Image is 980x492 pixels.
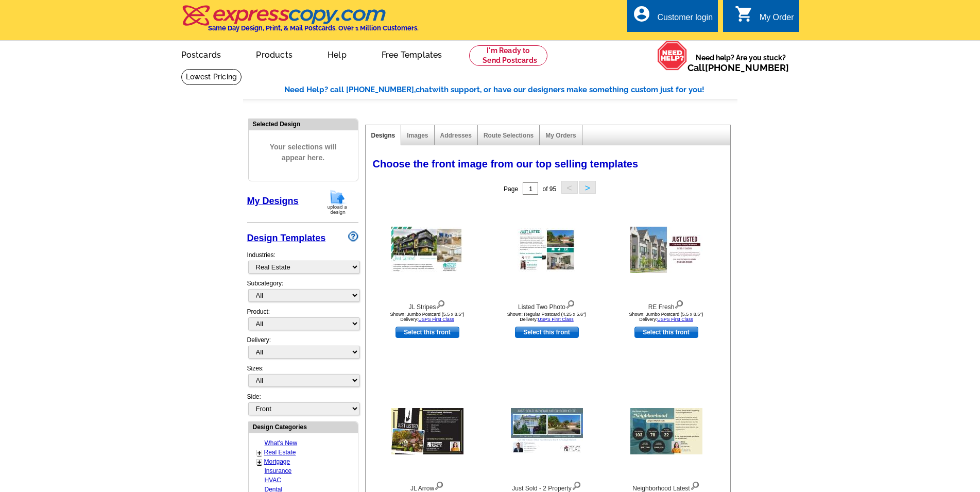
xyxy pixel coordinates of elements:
a: Designs [371,132,396,139]
i: account_circle [632,5,651,23]
img: JL Arrow [391,408,463,454]
a: Postcards [165,42,238,66]
div: Sizes: [247,364,358,392]
span: Choose the front image from our top selling templates [373,158,639,169]
div: Selected Design [249,119,358,129]
div: Side: [247,392,358,416]
a: + [257,449,262,457]
img: view design details [572,479,581,490]
a: [PHONE_NUMBER] [705,62,789,73]
div: Product: [247,307,358,335]
div: RE Fresh [610,298,723,312]
div: Delivery: [247,335,358,364]
a: USPS First Class [657,317,693,322]
span: of 95 [542,185,556,193]
button: < [561,181,578,194]
img: Listed Two Photo [518,228,576,272]
div: JL Stripes [371,298,484,312]
div: Listed Two Photo [490,298,604,312]
a: account_circle Customer login [632,11,713,24]
a: use this design [396,327,459,338]
span: chat [416,85,432,94]
img: JL Stripes [391,227,463,273]
a: Addresses [440,132,472,139]
img: view design details [434,479,444,490]
a: Route Selections [484,132,534,139]
a: Images [407,132,428,139]
button: > [579,181,596,194]
a: Real Estate [264,449,296,456]
div: Need Help? call [PHONE_NUMBER], with support, or have our designers make something custom just fo... [284,84,737,96]
a: Help [311,42,363,66]
a: shopping_cart My Order [735,11,794,24]
div: Shown: Regular Postcard (4.25 x 5.6") Delivery: [490,312,604,322]
img: design-wizard-help-icon.png [348,231,358,242]
div: Shown: Jumbo Postcard (5.5 x 8.5") Delivery: [610,312,723,322]
a: Insurance [265,467,292,474]
a: Same Day Design, Print, & Mail Postcards. Over 1 Million Customers. [181,12,419,32]
a: USPS First Class [538,317,574,322]
i: shopping_cart [735,5,753,23]
a: My Orders [545,132,576,139]
img: RE Fresh [630,227,702,273]
img: help [657,41,687,71]
img: Just Sold - 2 Property [511,408,583,454]
div: My Order [760,13,794,27]
a: Design Templates [247,233,326,243]
a: + [257,458,262,466]
span: Need help? Are you stuck? [687,53,794,73]
img: view design details [565,298,575,309]
div: Shown: Jumbo Postcard (5.5 x 8.5") Delivery: [371,312,484,322]
span: Your selections will appear here. [256,131,350,174]
a: What's New [265,439,298,447]
div: Customer login [657,13,713,27]
span: Page [504,185,518,193]
h4: Same Day Design, Print, & Mail Postcards. Over 1 Million Customers. [208,24,419,32]
a: Free Templates [365,42,459,66]
img: upload-design [324,189,351,215]
img: Neighborhood Latest [630,408,702,454]
a: HVAC [265,477,281,484]
a: Mortgage [264,458,290,465]
img: view design details [674,298,684,309]
a: USPS First Class [418,317,454,322]
a: My Designs [247,196,299,206]
span: Call [687,62,789,73]
div: Industries: [247,245,358,279]
div: Subcategory: [247,279,358,307]
img: view design details [690,479,700,490]
a: use this design [515,327,579,338]
img: view design details [436,298,445,309]
a: Products [239,42,309,66]
div: Design Categories [249,422,358,432]
a: use this design [634,327,698,338]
